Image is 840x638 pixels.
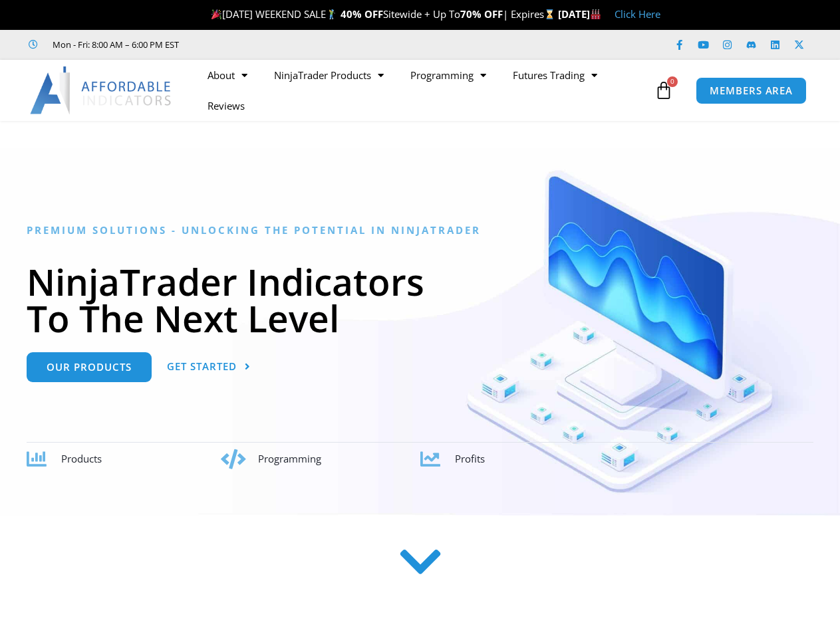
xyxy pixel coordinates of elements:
[167,352,251,382] a: Get Started
[696,77,807,104] a: MEMBERS AREA
[194,60,261,90] a: About
[27,352,152,382] a: Our Products
[397,60,499,90] a: Programming
[634,71,693,110] a: 0
[591,9,601,19] img: 🏭
[30,66,173,114] img: LogoAI | Affordable Indicators – NinjaTrader
[558,7,601,21] strong: [DATE]
[327,9,337,19] img: 🏌️‍♂️
[667,76,678,87] span: 0
[455,452,485,465] span: Profits
[208,7,557,21] span: [DATE] WEEKEND SALE Sitewide + Up To | Expires
[460,7,503,21] strong: 70% OFF
[499,60,611,90] a: Futures Trading
[198,38,397,51] iframe: Customer reviews powered by Trustpilot
[194,90,258,121] a: Reviews
[47,362,132,372] span: Our Products
[27,263,813,336] h1: NinjaTrader Indicators To The Next Level
[258,452,321,465] span: Programming
[710,86,793,96] span: MEMBERS AREA
[167,362,237,372] span: Get Started
[615,7,660,21] a: Click Here
[261,60,397,90] a: NinjaTrader Products
[27,224,813,237] h6: Premium Solutions - Unlocking the Potential in NinjaTrader
[211,9,221,19] img: 🎉
[49,37,179,53] span: Mon - Fri: 8:00 AM – 6:00 PM EST
[61,452,102,465] span: Products
[194,60,651,121] nav: Menu
[341,7,383,21] strong: 40% OFF
[545,9,555,19] img: ⌛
